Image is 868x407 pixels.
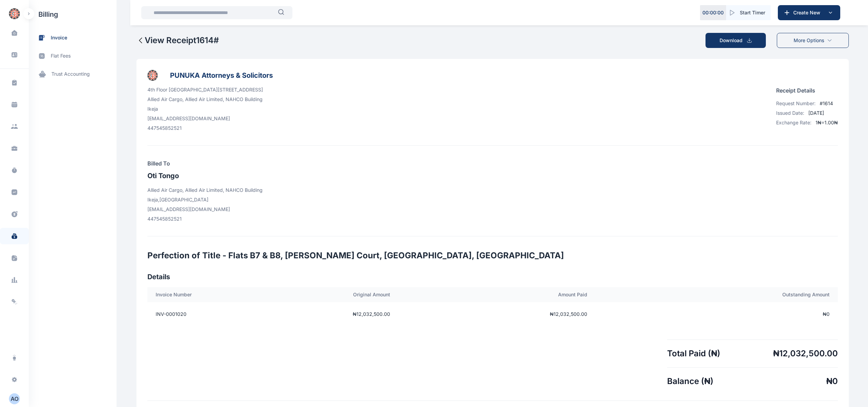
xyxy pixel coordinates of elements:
td: ₦ 12,032,500.00 [398,302,595,326]
p: [DATE] [808,110,824,116]
p: 447545852521 [147,215,838,222]
h2: View Receipt 1614 # [145,35,219,46]
button: Create New [778,5,840,20]
h2: ₦ 0 [826,376,838,387]
img: businessLogo [147,70,158,81]
td: ₦ 0 [595,302,838,326]
p: Issued Date: [776,110,804,116]
p: [EMAIL_ADDRESS][DOMAIN_NAME] [147,206,838,213]
p: Request Number: [776,100,816,107]
h3: Oti Tongo [147,170,838,181]
p: 4th Floor [GEOGRAPHIC_DATA][STREET_ADDRESS] [147,86,263,93]
a: invoice [29,29,117,47]
h2: Balance ( ₦ ) [667,376,713,387]
p: 00 : 00 : 00 [702,9,724,16]
h4: Billed To [147,159,838,168]
p: 447545852521 [147,125,263,132]
p: # 1614 [820,100,833,107]
th: Amount Paid [398,287,595,302]
span: invoice [51,34,67,41]
h2: Total Paid ( ₦ ) [667,348,720,359]
p: Allied Air Cargo, Allied Air Limited, NAHCO Building [147,96,263,103]
h2: Perfection of Title - Flats B7 & B8, [PERSON_NAME] Court, [GEOGRAPHIC_DATA], [GEOGRAPHIC_DATA] [147,250,838,261]
p: Ikeja , [GEOGRAPHIC_DATA] [147,196,838,203]
span: Start Timer [740,9,765,16]
div: A O [9,395,20,403]
span: trust accounting [51,71,90,78]
p: Exchange Rate: [776,119,811,126]
button: AO [9,393,20,404]
th: Outstanding Amount [595,287,838,302]
img: fi_download.408fa70a.svg [747,38,752,43]
p: Ikeja [147,106,263,112]
span: flat fees [51,52,71,60]
p: 1 ₦ = 1.00 ₦ [816,119,838,126]
span: More Options [794,37,824,44]
td: INV-0001020 [147,302,243,326]
td: ₦ 12,032,500.00 [243,302,398,326]
h3: PUNUKA Attorneys & Solicitors [170,70,273,81]
th: Original Amount [243,287,398,302]
h4: Receipt Details [776,86,838,95]
p: Allied Air Cargo, Allied Air Limited, NAHCO Building [147,187,838,194]
a: flat fees [29,47,117,65]
button: Start Timer [726,5,771,20]
h3: Details [147,272,838,282]
a: trust accounting [29,65,117,83]
span: Download [720,37,743,44]
button: Download [706,33,766,48]
span: Create New [791,9,826,16]
p: [EMAIL_ADDRESS][DOMAIN_NAME] [147,115,263,122]
h2: ₦ 12,032,500.00 [773,348,838,359]
th: Invoice Number [147,287,243,302]
button: AO [4,393,25,404]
